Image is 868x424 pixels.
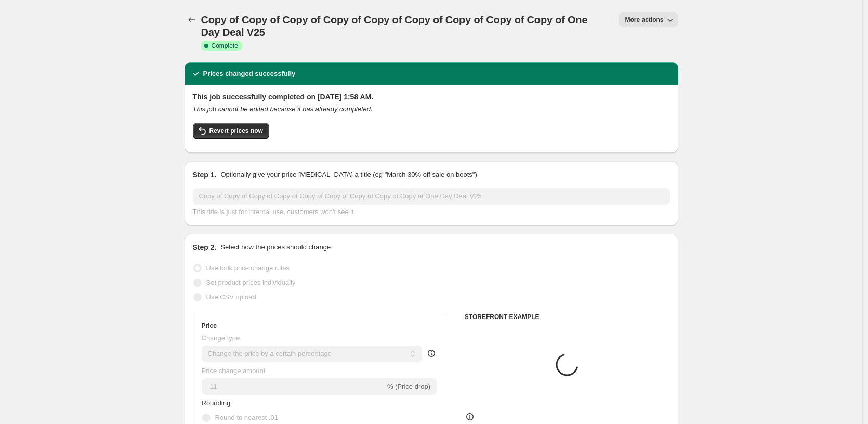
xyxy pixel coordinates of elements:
button: Price change jobs [185,12,199,27]
span: Set product prices individually [206,279,296,286]
h2: Prices changed successfully [203,69,296,79]
span: This title is just for internal use, customers won't see it [193,208,354,216]
h3: Price [202,322,217,330]
span: Rounding [202,399,231,407]
button: More actions [619,12,678,27]
input: -15 [202,378,385,395]
span: Complete [212,42,238,50]
span: More actions [625,16,663,24]
span: Use CSV upload [206,293,256,301]
p: Optionally give your price [MEDICAL_DATA] a title (eg "March 30% off sale on boots") [220,169,477,180]
h2: This job successfully completed on [DATE] 1:58 AM. [193,91,670,102]
span: Use bulk price change rules [206,264,290,272]
h6: STOREFRONT EXAMPLE [465,313,670,321]
h2: Step 1. [193,169,217,180]
input: 30% off holiday sale [193,188,670,205]
button: Revert prices now [193,123,269,139]
div: help [426,348,437,359]
span: Copy of Copy of Copy of Copy of Copy of Copy of Copy of Copy of Copy of One Day Deal V25 [201,14,588,38]
span: Revert prices now [209,127,263,135]
i: This job cannot be edited because it has already completed. [193,105,373,113]
p: Select how the prices should change [220,242,331,253]
span: % (Price drop) [387,382,430,390]
span: Change type [202,334,240,342]
span: Price change amount [202,367,266,375]
h2: Step 2. [193,242,217,253]
span: Round to nearest .01 [215,414,278,421]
